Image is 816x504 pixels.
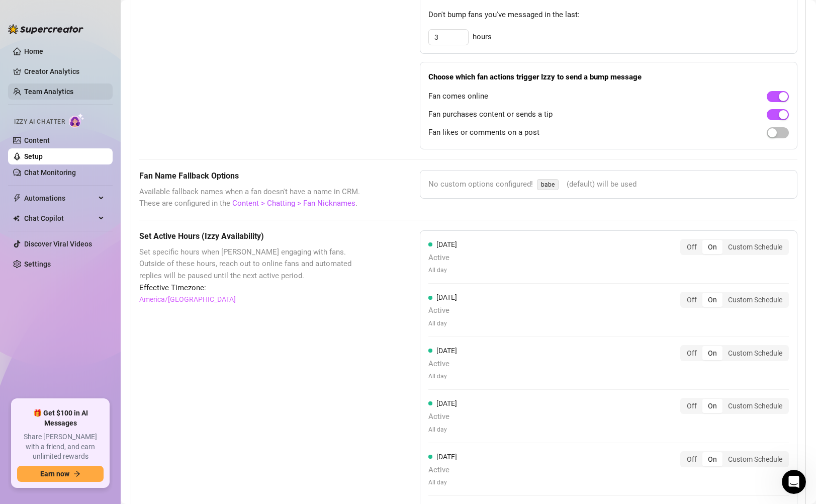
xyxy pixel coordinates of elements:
div: Off [681,293,702,307]
span: [DATE] [436,293,457,301]
div: • 20h ago [105,152,138,162]
a: Discover Viral Videos [24,240,92,248]
div: We typically reply in a few hours [21,195,168,206]
div: Profile image for EllaNo, bump messages are not sent by [PERSON_NAME].[PERSON_NAME]•20h ago [11,133,191,171]
span: Effective Timezone: [139,282,370,294]
div: On [702,399,722,413]
div: Feature [21,298,53,309]
div: 🚀 New Release: Like & Comment BumpsFeature+ 2 labels [10,219,191,358]
span: Don't bump fans you've messaged in the last: [428,9,789,21]
img: Profile image for Ella [21,142,41,162]
span: hours [473,31,492,43]
span: No custom options configured! [428,179,533,191]
span: All day [428,372,457,381]
a: Team Analytics [24,88,73,96]
img: Profile image for Ella [127,16,147,36]
button: Earn nowarrow-right [17,466,104,482]
span: All day [428,266,457,275]
div: On [702,293,722,307]
div: Close [173,16,191,34]
div: segmented control [680,292,789,308]
span: Active [428,305,457,317]
a: America/[GEOGRAPHIC_DATA] [139,294,236,305]
iframe: Intercom live chat [782,470,806,494]
span: No, bump messages are not sent by [PERSON_NAME]. [45,142,235,150]
span: 🎁 Get $100 in AI Messages [17,408,104,428]
button: News [151,314,201,354]
div: Send us a messageWe typically reply in a few hours [10,176,191,214]
span: Automations [24,190,96,206]
span: [DATE] [436,399,457,407]
div: segmented control [680,398,789,414]
img: Profile image for Yoni [108,16,128,36]
div: segmented control [680,451,789,467]
a: Chat Monitoring [24,169,76,177]
p: How can we help? [20,89,181,106]
a: Setup [24,152,43,160]
img: 🚀 New Release: Like & Comment Bumps [11,220,191,290]
div: Custom Schedule [722,293,788,307]
span: All day [428,478,457,487]
div: Send us a message [21,185,168,195]
img: AI Chatter [69,113,84,128]
div: Profile image for Joe [146,16,166,36]
span: [DATE] [436,240,457,248]
span: Fan comes online [428,91,488,103]
div: Custom Schedule [722,240,788,254]
span: Set specific hours when [PERSON_NAME] engaging with fans. Outside of these hours, reach out to on... [139,246,370,282]
span: Chat Copilot [24,210,96,226]
span: arrow-right [73,470,80,477]
img: logo [20,20,87,34]
span: Fan purchases content or sends a tip [428,109,553,121]
div: On [702,240,722,254]
span: Share [PERSON_NAME] with a friend, and earn unlimited rewards [17,432,104,462]
a: Content > Chatting > Fan Nicknames [232,199,355,208]
a: Settings [24,260,51,268]
span: News [166,339,186,346]
a: Creator Analytics [24,63,105,79]
span: Fan likes or comments on a post [428,127,539,139]
img: Chat Copilot [13,215,20,222]
button: Help [101,314,151,354]
button: Messages [50,314,101,354]
span: Active [428,252,457,264]
span: thunderbolt [13,194,21,202]
span: All day [428,425,457,435]
div: Recent messageProfile image for EllaNo, bump messages are not sent by [PERSON_NAME].[PERSON_NAME]... [10,118,191,171]
div: Off [681,399,702,413]
span: Active [428,411,457,423]
strong: Choose which fan actions trigger Izzy to send a bump message [428,72,642,81]
div: Custom Schedule [722,452,788,466]
h5: Set Active Hours (Izzy Availability) [139,230,370,242]
span: Available fallback names when a fan doesn't have a name in CRM. These are configured in the . [139,186,370,210]
span: All day [428,319,457,328]
div: + 2 labels [57,298,99,309]
span: Home [14,339,36,346]
span: Active [428,464,457,476]
div: segmented control [680,345,789,361]
div: segmented control [680,239,789,255]
span: [DATE] [436,453,457,461]
span: babe [537,179,559,190]
div: On [702,452,722,466]
h5: Fan Name Fallback Options [139,170,370,182]
div: [PERSON_NAME] [45,152,103,162]
div: Off [681,452,702,466]
div: Recent message [21,127,180,137]
span: Active [428,358,457,370]
div: Custom Schedule [722,399,788,413]
span: Izzy AI Chatter [14,117,65,127]
div: On [702,346,722,360]
img: logo-BBDzfeDw.svg [8,24,83,34]
span: Messages [58,339,93,346]
a: Home [24,47,43,55]
div: Off [681,346,702,360]
div: Off [681,240,702,254]
span: Earn now [40,470,69,478]
span: (default) will be used [567,179,637,191]
a: Content [24,136,50,144]
span: Help [118,339,134,346]
p: Hi [PERSON_NAME] [20,71,181,89]
div: Custom Schedule [722,346,788,360]
span: [DATE] [436,347,457,355]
